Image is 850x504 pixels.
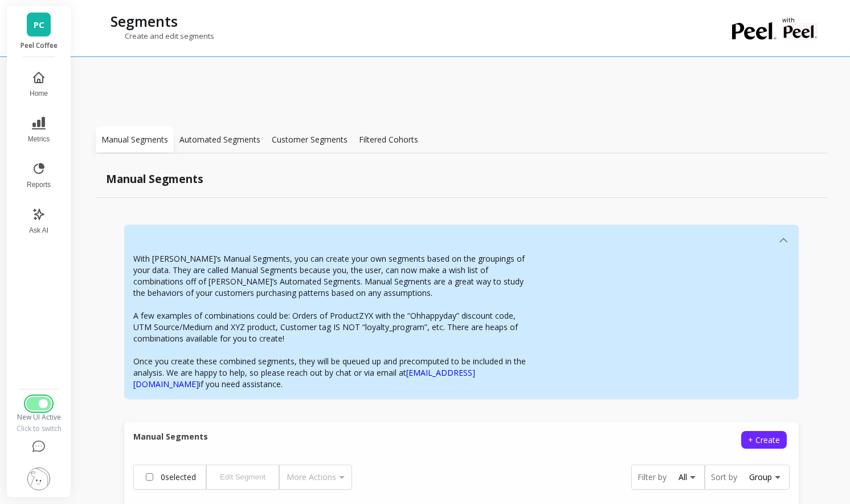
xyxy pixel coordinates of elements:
[34,18,44,31] span: PC
[105,31,214,41] p: Create and edit segments
[27,468,50,490] img: profile picture
[741,431,787,449] button: + Create
[679,472,687,482] div: All
[637,472,667,483] label: Filter by
[27,180,51,189] span: Reports
[748,434,780,445] span: + Create
[106,172,203,186] p: Manual Segments
[26,397,51,410] button: Switch to Legacy UI
[272,134,348,145] p: Customer Segments
[749,472,772,482] div: Group
[782,23,818,40] img: partner logo
[111,11,178,31] p: Segments
[18,41,60,50] p: Peel Coffee
[146,473,153,481] input: Toggle All Rows Selected
[179,134,260,145] p: Automated Segments
[20,155,58,196] button: Reports
[782,17,818,23] p: with
[15,424,62,433] div: Click to switch
[20,64,58,105] button: Home
[101,134,168,145] p: Manual Segments
[15,433,62,461] button: Help
[133,253,527,390] p: With [PERSON_NAME]’s Manual Segments, you can create your own segments based on the groupings of ...
[20,109,58,151] button: Metrics
[15,461,62,497] button: Settings
[20,201,58,242] button: Ask AI
[206,465,279,490] button: Edit Segment
[711,472,737,483] label: Sort by
[15,413,62,422] div: New UI Active
[133,465,206,490] div: 0 selected
[359,134,418,145] p: Filtered Cohorts
[133,431,208,442] p: Manual Segments
[30,89,48,98] span: Home
[28,135,50,144] span: Metrics
[133,367,475,389] a: [EMAIL_ADDRESS][DOMAIN_NAME]
[29,226,48,235] span: Ask AI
